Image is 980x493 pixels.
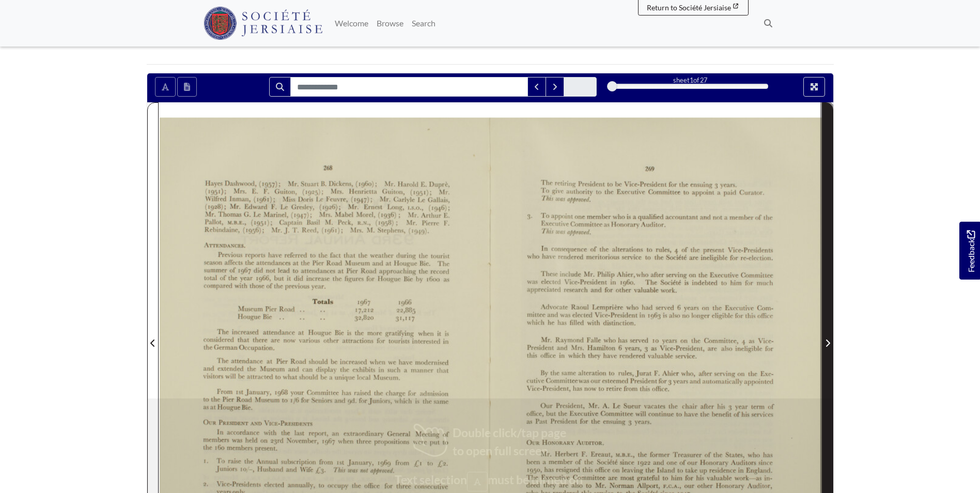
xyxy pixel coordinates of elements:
div: sheet of 27 [612,75,768,85]
a: Société Jersiaise logo [204,4,323,42]
span: Feedback [965,230,977,272]
button: Open transcription window [177,77,197,97]
img: Société Jersiaise [204,7,323,40]
a: Search [408,13,440,34]
input: Search for [290,77,528,97]
span: 1 [690,76,693,84]
button: Previous Match [527,77,546,97]
button: Search [269,77,291,97]
button: Next Match [546,77,564,97]
a: Would you like to provide feedback? [959,222,980,280]
button: Full screen mode [803,77,825,97]
a: Welcome [331,13,372,34]
span: Return to Société Jersiaise [647,3,731,12]
a: Browse [372,13,408,34]
button: Toggle text selection (Alt+T) [155,77,176,97]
